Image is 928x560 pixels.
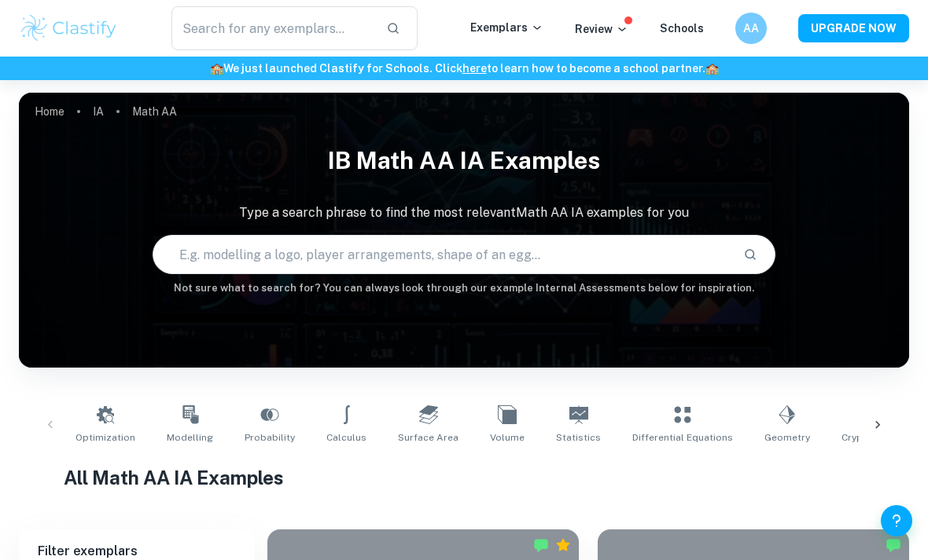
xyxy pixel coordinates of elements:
[153,232,731,276] input: E.g. modelling a logo, player arrangements, shape of an egg...
[75,430,135,445] span: Optimization
[35,101,64,123] a: Home
[555,537,571,553] div: Premium
[19,137,909,185] h1: IB Math AA IA examples
[93,101,104,123] a: IA
[533,537,549,553] img: Marked
[210,62,223,75] span: 🏫
[470,19,543,36] p: Exemplars
[171,6,374,50] input: Search for any exemplars...
[705,62,719,75] span: 🏫
[735,13,767,44] button: AA
[764,430,810,445] span: Geometry
[798,14,909,42] button: UPGRADE NOW
[490,430,525,445] span: Volume
[632,430,733,445] span: Differential Equations
[462,62,487,75] a: here
[19,203,909,222] p: Type a search phrase to find the most relevant Math AA IA examples for you
[841,430,905,445] span: Cryptography
[398,430,458,445] span: Surface Area
[245,430,295,445] span: Probability
[167,430,213,445] span: Modelling
[19,13,119,44] img: Clastify logo
[886,537,901,553] img: Marked
[881,505,912,536] button: Help and Feedback
[660,22,704,35] a: Schools
[737,241,764,268] button: Search
[556,430,601,445] span: Statistics
[132,103,177,120] p: Math AA
[575,20,628,38] p: Review
[742,20,760,37] h6: AA
[3,60,925,77] h6: We just launched Clastify for Schools. Click to learn how to become a school partner.
[19,280,909,296] h6: Not sure what to search for? You can always look through our example Internal Assessments below f...
[64,463,865,492] h1: All Math AA IA Examples
[326,430,366,445] span: Calculus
